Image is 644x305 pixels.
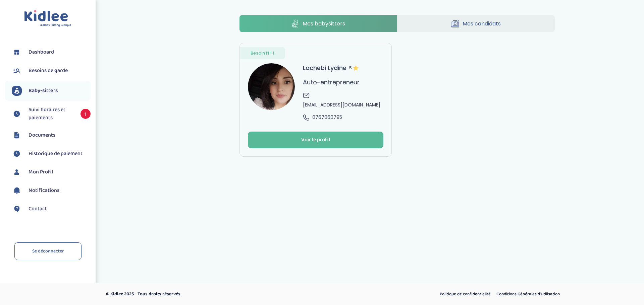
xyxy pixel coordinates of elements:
[12,185,22,196] img: notification.svg
[349,63,359,72] span: 5
[239,43,392,157] a: Besoin N° 1 avatar Lachebi Lydine5 Auto-entrepreneur [EMAIL_ADDRESS][DOMAIN_NAME] 0767060795 Voir...
[251,50,274,57] span: Besoin N° 1
[463,19,501,28] span: Mes candidats
[12,47,22,57] img: dashboard.svg
[248,132,383,148] button: Voir le profil
[12,167,22,177] img: profil.svg
[12,47,91,57] a: Dashboard
[106,291,351,298] p: © Kidlee 2025 - Tous droits réservés.
[29,106,74,122] span: Suivi horaires et paiements
[239,15,397,32] a: Mes babysitters
[301,136,330,144] div: Voir le profil
[12,130,22,140] img: documents.svg
[303,63,359,72] h3: Lachebi Lydine
[80,109,91,119] span: 1
[29,186,59,195] span: Notifications
[29,48,54,56] span: Dashboard
[12,86,22,96] img: babysitters.svg
[14,242,82,260] a: Se déconnecter
[12,130,91,140] a: Documents
[437,290,493,299] a: Politique de confidentialité
[12,86,91,96] a: Baby-sitters
[312,114,342,121] span: 0767060795
[12,167,91,177] a: Mon Profil
[12,66,22,76] img: besoin.svg
[303,101,380,108] span: [EMAIL_ADDRESS][DOMAIN_NAME]
[29,168,53,176] span: Mon Profil
[12,149,91,159] a: Historique de paiement
[12,185,91,196] a: Notifications
[12,106,91,122] a: Suivi horaires et paiements 1
[397,15,555,32] a: Mes candidats
[12,149,22,159] img: suivihoraire.svg
[29,87,58,95] span: Baby-sitters
[29,205,47,213] span: Contact
[12,66,91,76] a: Besoins de garde
[29,67,68,75] span: Besoins de garde
[248,63,295,110] img: avatar
[303,19,345,28] span: Mes babysitters
[29,131,55,139] span: Documents
[24,10,71,27] img: logo.svg
[494,290,562,299] a: Conditions Générales d’Utilisation
[12,204,91,214] a: Contact
[12,204,22,214] img: contact.svg
[29,150,83,158] span: Historique de paiement
[12,109,22,119] img: suivihoraire.svg
[303,78,360,87] p: Auto-entrepreneur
